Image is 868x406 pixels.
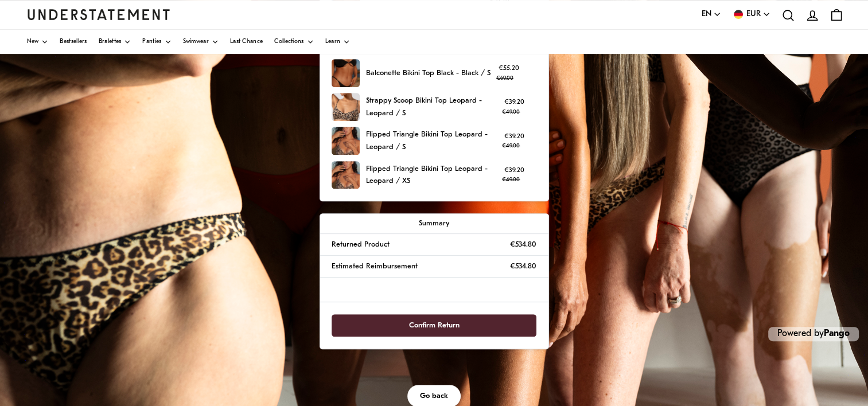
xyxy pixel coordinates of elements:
img: 72_b1b21946-f641-4be5-8a11-6eb432800e3d.jpg [332,127,360,155]
p: Estimated Reimbursement [332,260,418,272]
a: Understatement Homepage [27,9,170,19]
a: Bralettes [99,30,131,54]
a: Learn [325,30,351,54]
p: €39.20 [502,165,527,185]
p: Summary [332,217,536,229]
button: Confirm Return [332,314,536,337]
p: €55.20 [496,63,521,83]
p: Powered by [768,327,859,341]
a: Collections [274,30,313,54]
img: 239_ae68eb78-a9e0-4251-bbf8-bdce56ffb7dc.jpg [332,59,360,87]
span: Bralettes [99,39,122,45]
button: EUR [733,8,770,21]
img: LEPS-BRA-110-1.jpg [332,93,360,121]
span: Last Chance [230,39,263,45]
strike: €49.00 [502,110,520,115]
strike: €49.00 [502,177,520,182]
a: Bestsellers [60,30,87,54]
strike: €49.00 [502,143,520,149]
p: Balconette Bikini Top Black - Black / S [365,67,490,79]
a: Last Chance [230,30,263,54]
span: Collections [274,39,303,45]
a: New [27,30,49,54]
p: Strappy Scoop Bikini Top Leopard - Leopard / S [365,95,496,119]
span: Learn [325,39,341,45]
button: EN [702,8,721,21]
span: EN [702,8,711,21]
p: €534.80 [510,260,536,272]
p: Returned Product [332,239,390,251]
a: Panties [142,30,171,54]
a: Pango [824,329,850,338]
p: €39.20 [502,131,527,151]
p: Flipped Triangle Bikini Top Leopard - Leopard / XS [365,163,496,188]
span: Swimwear [183,39,209,45]
img: 72_b1b21946-f641-4be5-8a11-6eb432800e3d.jpg [332,161,360,189]
a: Swimwear [183,30,219,54]
strike: €69.00 [496,76,513,81]
span: Confirm Return [409,315,460,336]
span: New [27,39,39,45]
span: Panties [142,39,161,45]
p: Flipped Triangle Bikini Top Leopard - Leopard / S [365,128,496,153]
span: Bestsellers [60,39,87,45]
span: EUR [746,8,761,21]
p: €534.80 [510,239,536,251]
p: €39.20 [502,97,527,117]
